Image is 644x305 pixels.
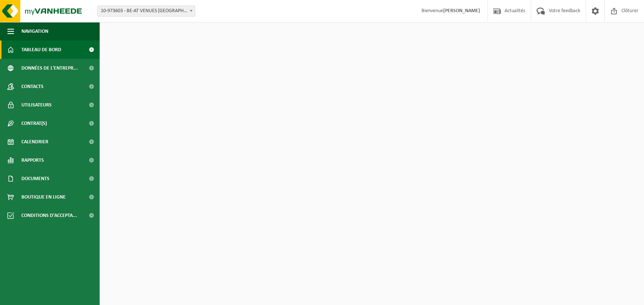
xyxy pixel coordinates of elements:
[21,22,48,41] span: Navigation
[21,114,47,133] span: Contrat(s)
[21,41,61,59] span: Tableau de bord
[97,6,195,17] span: 10-973603 - BE-AT VENUES NV - FOREST
[21,77,44,96] span: Contacts
[21,206,77,225] span: Conditions d'accepta...
[21,151,44,169] span: Rapports
[21,96,52,114] span: Utilisateurs
[21,59,78,77] span: Données de l'entrepr...
[21,133,48,151] span: Calendrier
[21,188,66,206] span: Boutique en ligne
[98,6,195,16] span: 10-973603 - BE-AT VENUES NV - FOREST
[443,8,480,14] strong: [PERSON_NAME]
[21,169,49,188] span: Documents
